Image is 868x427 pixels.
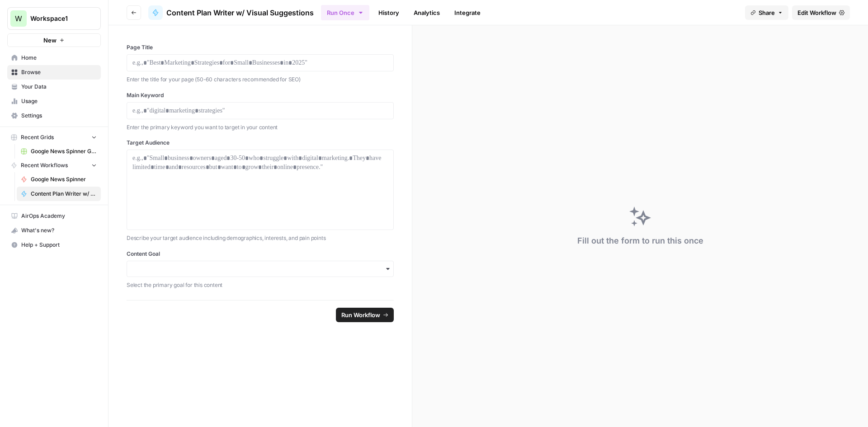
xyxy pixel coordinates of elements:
span: Home [21,54,97,62]
button: Workspace: Workspace1 [7,7,101,30]
p: Enter the primary keyword you want to target in your content [127,123,394,132]
a: Content Plan Writer w/ Visual Suggestions [17,187,101,201]
div: Fill out the form to run this once [577,235,703,247]
a: Google News Spinner Grid [17,144,101,159]
p: Describe your target audience including demographics, interests, and pain points [127,234,394,243]
button: Recent Workflows [7,159,101,172]
span: Recent Grids [21,133,54,141]
a: Browse [7,65,101,80]
span: Google News Spinner Grid [31,147,97,155]
label: Content Goal [127,250,394,258]
span: Run Workflow [341,310,380,319]
a: Your Data [7,80,101,94]
button: Share [745,5,788,20]
span: Settings [21,112,97,120]
span: AirOps Academy [21,212,97,220]
a: Integrate [449,5,486,20]
label: Target Audience [127,139,394,147]
button: What's new? [7,223,101,238]
a: AirOps Academy [7,209,101,223]
a: Edit Workflow [792,5,850,20]
a: Usage [7,94,101,108]
a: Analytics [408,5,445,20]
span: Browse [21,68,97,76]
span: Workspace1 [30,14,85,23]
span: Content Plan Writer w/ Visual Suggestions [31,190,97,198]
span: Content Plan Writer w/ Visual Suggestions [166,7,314,18]
p: Select the primary goal for this content [127,281,394,290]
button: Run Once [321,5,369,20]
a: Google News Spinner [17,172,101,187]
p: Enter the title for your page (50-60 characters recommended for SEO) [127,75,394,84]
a: Home [7,51,101,65]
a: Settings [7,108,101,123]
button: Run Workflow [336,308,394,322]
span: W [15,13,22,24]
label: Main Keyword [127,91,394,99]
div: What's new? [8,224,100,237]
span: Recent Workflows [21,161,68,169]
button: New [7,33,101,47]
button: Help + Support [7,238,101,252]
a: History [373,5,405,20]
span: Share [759,8,775,17]
a: Content Plan Writer w/ Visual Suggestions [148,5,314,20]
button: Recent Grids [7,131,101,144]
span: New [43,36,57,45]
label: Page Title [127,43,394,52]
span: Google News Spinner [31,175,97,183]
span: Help + Support [21,241,97,249]
span: Usage [21,97,97,105]
span: Edit Workflow [797,8,836,17]
span: Your Data [21,83,97,91]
